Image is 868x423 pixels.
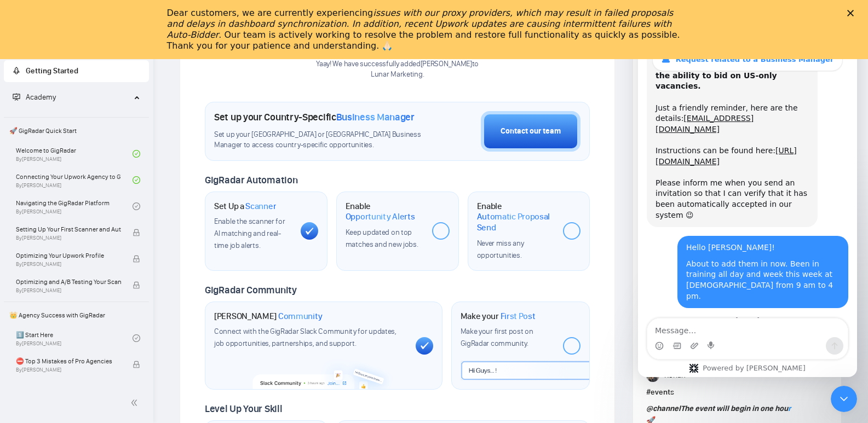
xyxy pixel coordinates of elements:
span: check-circle [133,334,140,342]
b: However, it is crucial that you have the ability to bid on US-only vacancies. [18,49,170,79]
span: Academy [13,92,56,102]
button: Send a message… [188,326,205,344]
span: Connect with the GigRadar Slack Community for updates, job opportunities, partnerships, and support. [214,327,396,348]
div: [DATE] [9,306,210,321]
span: Never miss any opportunities. [477,239,524,260]
button: Gif picker [35,331,43,339]
span: Automatic Proposal Send [477,211,555,233]
span: By [PERSON_NAME] [16,287,121,294]
button: Contact our team [481,111,580,152]
h1: Set up your Country-Specific [214,111,415,123]
li: Getting Started [4,60,149,82]
button: Start recording [70,331,78,339]
div: Close [847,10,858,16]
div: Hello [PERSON_NAME]! [48,231,202,242]
span: Community [278,311,323,322]
h1: Enable [346,201,423,222]
i: issues with our proxy providers, which may result in failed proposals and delays in dashboard syn... [167,8,674,40]
div: Hello! We noticed that you have not yet added the mentioned US-only BM to your agency. ​ ​ ​ Just... [18,6,171,167]
span: 👑 Agency Success with GigRadar [5,304,148,326]
textarea: Message… [9,308,210,326]
span: First Post [501,311,536,322]
div: Yaay! We have successfully added [PERSON_NAME] to [316,59,479,80]
h1: [PERSON_NAME] [214,311,323,322]
iframe: Intercom live chat [638,11,857,377]
strong: The event will begin in one hou [646,404,791,413]
span: Optimizing and A/B Testing Your Scanner for Better Results [16,276,121,287]
p: Lunar Marketing . [316,69,479,80]
button: Emoji picker [17,331,26,339]
h1: Make your [461,311,536,322]
span: Academy [26,92,56,102]
span: GigRadar Community [205,284,297,296]
span: By [PERSON_NAME] [16,367,121,373]
span: Make your first post on GigRadar community. [461,327,533,348]
span: Business Manager [336,111,415,123]
span: Keep updated on top matches and new jobs. [346,228,418,249]
div: Contact our team [501,125,561,137]
a: 1️⃣ Start HereBy[PERSON_NAME] [16,326,133,350]
span: lock [133,229,140,236]
span: Set up your [GEOGRAPHIC_DATA] or [GEOGRAPHIC_DATA] Business Manager to access country-specific op... [214,130,426,150]
span: lock [133,361,140,368]
span: check-circle [133,202,140,210]
a: [EMAIL_ADDRESS][DOMAIN_NAME] [18,103,116,123]
span: fund-projection-screen [13,93,20,101]
iframe: Intercom live chat [831,386,857,412]
div: Dear customers, we are currently experiencing . Our team is actively working to resolve the probl... [167,8,684,51]
button: Upload attachment [52,331,61,339]
span: 🚀 GigRadar Quick Start [5,120,148,142]
span: Optimizing Your Upwork Profile [16,250,121,261]
h1: Enable [477,201,555,233]
span: @channel [646,404,681,413]
div: About to add them in now. Been in training all day and week this week at [DEMOGRAPHIC_DATA] from ... [48,248,202,291]
h1: # events [646,386,828,398]
span: Getting Started [26,66,78,76]
div: webbsenterprisesllc@gmail.com says… [9,225,210,306]
span: lock [133,281,140,289]
span: Opportunity Alerts [346,211,415,222]
span: By [PERSON_NAME] [16,235,121,241]
a: [URL][DOMAIN_NAME] [18,135,159,155]
img: slackcommunity-bg.png [252,355,394,389]
a: Welcome to GigRadarBy[PERSON_NAME] [16,142,133,166]
span: Scanner [245,201,276,212]
span: GigRadar Automation [205,174,297,186]
span: rocket [13,67,20,74]
div: Hello [PERSON_NAME]!About to add them in now. Been in training all day and week this week at [DEM... [39,225,210,297]
span: By [PERSON_NAME] [16,261,121,268]
a: r [788,404,791,413]
span: 🌚 Rookie Traps for New Agencies [16,382,121,393]
span: check-circle [133,150,140,158]
span: double-left [130,397,141,408]
div: Please inform me when you send an invitation so that I can verify that it has been automatically ... [18,167,171,210]
span: check-circle [133,176,140,184]
span: Enable the scanner for AI matching and real-time job alerts. [214,217,285,250]
span: Level Up Your Skill [205,403,282,415]
h1: Set Up a [214,201,276,212]
span: lock [133,255,140,263]
a: Navigating the GigRadar PlatformBy[PERSON_NAME] [16,194,133,218]
a: Connecting Your Upwork Agency to GigRadarBy[PERSON_NAME] [16,168,133,192]
span: ⛔ Top 3 Mistakes of Pro Agencies [16,356,121,367]
span: Setting Up Your First Scanner and Auto-Bidder [16,224,121,235]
